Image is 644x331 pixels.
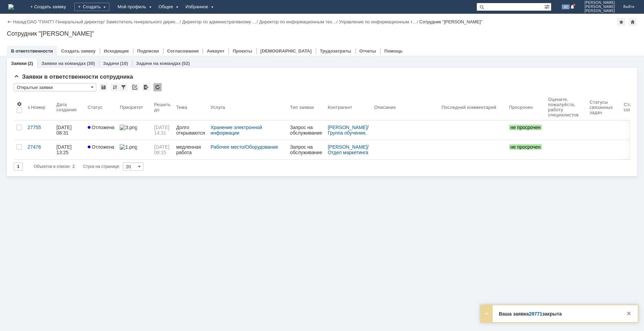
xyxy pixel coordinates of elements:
[28,125,51,130] div: 27755
[211,105,226,110] div: Услуга
[509,144,542,150] span: не просрочен
[173,140,208,159] a: медленная работа
[120,105,143,110] div: Приоритет
[85,140,117,159] a: Отложена
[14,73,133,80] span: Заявки в ответственности сотрудника
[544,3,551,10] span: Расширенный поиск
[287,121,325,140] a: Запрос на обслуживание
[328,144,369,155] div: /
[27,19,56,24] div: /
[384,48,402,54] a: Помощь
[27,19,53,24] a: ОАО "ГИАП"
[176,144,205,155] div: медленная работа
[182,19,257,24] a: Директор по административному …
[154,125,171,136] span: [DATE] 14:31
[173,121,208,140] a: Долго открываются и сохраняются файлы в сетевой папке
[151,140,173,159] a: [DATE] 08:15
[328,144,367,150] a: [PERSON_NAME]
[328,130,368,152] a: Группа обучения, оценки и развития персонала
[287,140,325,159] a: Запрос на обслуживание
[176,105,187,110] div: Тема
[562,4,570,9] span: 42
[151,121,173,140] a: [DATE] 14:31
[120,125,137,130] img: 3.png
[28,61,33,66] div: (2)
[25,94,54,121] th: Номер
[41,61,86,66] a: Заявки на командах
[506,140,546,159] a: не просрочен
[117,140,151,159] a: 1.png
[11,48,53,54] a: В ответственности
[290,125,322,136] div: Запрос на обслуживание
[328,150,368,155] a: Отдел маркетинга
[136,61,181,66] a: Задачи на командах
[529,311,542,317] a: 29771
[31,105,45,110] div: Номер
[167,48,199,54] a: Согласования
[153,83,162,91] div: Обновлять список
[325,94,372,121] th: Контрагент
[55,19,103,24] a: Генеральный директор
[61,48,96,54] a: Создать заявку
[548,97,579,117] div: Oцените, пожалуйста, работу специалистов
[142,83,150,91] div: Экспорт списка
[482,309,491,318] div: Развернуть
[290,105,314,110] div: Тип заявки
[56,144,73,155] div: [DATE] 13:25
[259,19,339,24] div: /
[73,162,75,171] div: 2
[99,83,108,91] div: Сохранить вид
[85,94,117,121] th: Статус
[85,121,117,140] a: Отложена
[211,144,278,150] a: Рабочее место/Оборудование
[182,19,259,24] div: /
[13,19,26,24] a: Назад
[208,94,287,121] th: Услуга
[617,18,625,26] div: Добавить в избранное
[8,4,14,10] img: logo
[207,48,224,54] a: Аккаунт
[106,19,180,24] a: Заместитель генерального дирек…
[88,125,115,130] span: Отложена
[173,94,208,121] th: Тема
[419,19,482,24] div: Сотрудник "[PERSON_NAME]"
[154,102,171,112] div: Решить до
[88,144,115,150] span: Отложена
[17,101,22,107] span: Настройки
[260,48,312,54] a: [DEMOGRAPHIC_DATA]
[545,94,587,121] th: Oцените, пожалуйста, работу специалистов
[120,61,128,66] div: (10)
[328,125,369,136] div: /
[259,19,336,24] a: Директор по информационным тех…
[120,144,137,150] img: 1.png
[506,121,546,140] a: не просрочен
[584,1,615,5] span: [PERSON_NAME]
[320,48,351,54] a: Трудозатраты
[590,100,613,115] div: Статусы связанных задач
[625,309,633,318] div: Закрыть
[154,144,171,155] span: [DATE] 08:15
[56,102,77,112] div: Дата создания
[499,311,562,317] strong: Ваша заявка закрыта
[25,121,54,140] a: 27755
[328,125,367,130] a: [PERSON_NAME]
[7,30,637,37] div: Сотрудник "[PERSON_NAME]"
[25,140,54,159] a: 27476
[111,83,119,91] div: Сортировка...
[56,125,73,136] div: [DATE] 08:31
[442,105,496,110] div: Последний комментарий
[131,83,139,91] div: Скопировать ссылку на список
[117,94,151,121] th: Приоритет
[28,144,51,150] div: 27476
[359,48,376,54] a: Отчеты
[137,48,159,54] a: Подписки
[287,94,325,121] th: Тип заявки
[8,4,14,10] a: Перейти на домашнюю страницу
[106,19,182,24] div: /
[176,125,205,136] div: Долго открываются и сохраняются файлы в сетевой папке
[34,162,120,171] i: Строк на странице:
[584,5,615,9] span: [PERSON_NAME]
[182,61,190,66] div: (52)
[328,105,352,110] div: Контрагент
[54,94,85,121] th: Дата создания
